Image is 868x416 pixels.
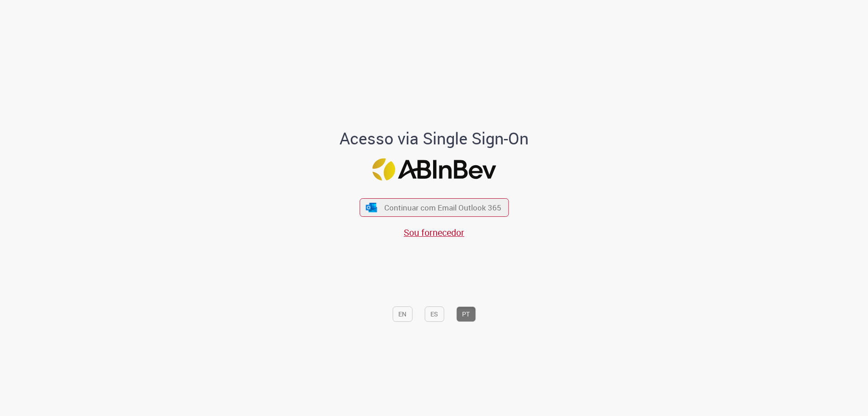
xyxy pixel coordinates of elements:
button: ES [425,306,444,322]
span: Continuar com Email Outlook 365 [384,202,501,213]
img: Logo ABInBev [372,158,496,181]
a: Sou fornecedor [404,226,464,239]
button: EN [392,306,412,322]
img: ícone Azure/Microsoft 360 [365,203,378,212]
button: PT [456,306,476,322]
button: ícone Azure/Microsoft 360 Continuar com Email Outlook 365 [359,198,509,217]
h1: Acesso via Single Sign-On [309,129,560,148]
